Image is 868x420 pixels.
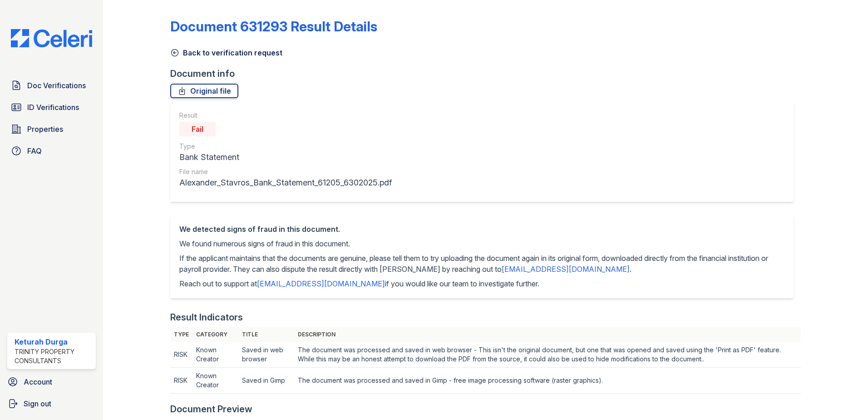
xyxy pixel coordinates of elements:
[179,151,392,164] div: Bank Statement
[294,327,801,342] th: Description
[7,142,96,160] a: FAQ
[170,84,238,98] a: Original file
[7,76,96,95] a: Doc Verifications
[179,122,216,136] div: Fail
[192,368,238,394] td: Known Creator
[179,253,784,275] p: If the applicant maintains that the documents are genuine, please tell them to try uploading the ...
[238,368,294,394] td: Saved in Gimp
[294,342,801,368] td: The document was processed and saved in web browser - This isn't the original document, but one t...
[170,18,377,35] a: Document 631293 Result Details
[502,265,630,274] a: [EMAIL_ADDRESS][DOMAIN_NAME]
[192,327,238,342] th: Category
[27,124,63,135] span: Properties
[7,120,96,138] a: Properties
[170,327,192,342] th: Type
[238,327,294,342] th: Title
[170,368,192,394] td: RISK
[27,102,79,113] span: ID Verifications
[4,395,99,413] a: Sign out
[15,347,92,365] div: Trinity Property Consultants
[179,224,784,235] div: We detected signs of fraud in this document.
[24,376,52,387] span: Account
[170,47,282,58] a: Back to verification request
[192,342,238,368] td: Known Creator
[170,67,801,80] div: Document info
[4,373,99,391] a: Account
[179,238,784,249] p: We found numerous signs of fraud in this document.
[24,398,51,409] span: Sign out
[257,279,385,288] a: [EMAIL_ADDRESS][DOMAIN_NAME]
[27,145,42,156] span: FAQ
[630,265,631,274] span: .
[238,342,294,368] td: Saved in web browser
[170,342,192,368] td: RISK
[179,278,784,289] p: Reach out to support at if you would like our team to investigate further.
[170,311,243,324] div: Result Indicators
[179,167,392,176] div: File name
[7,98,96,116] a: ID Verifications
[179,111,392,120] div: Result
[179,142,392,151] div: Type
[170,403,252,415] div: Document Preview
[4,29,99,47] img: CE_Logo_Blue-a8612792a0a2168367f1c8372b55b34899dd931a85d93a1a3d3e32e68fde9ad4.png
[294,368,801,394] td: The document was processed and saved in Gimp - free image processing software (raster graphics).
[27,80,86,91] span: Doc Verifications
[15,336,92,347] div: Keturah Durga
[179,176,392,189] div: Alexander_Stavros_Bank_Statement_61205_6302025.pdf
